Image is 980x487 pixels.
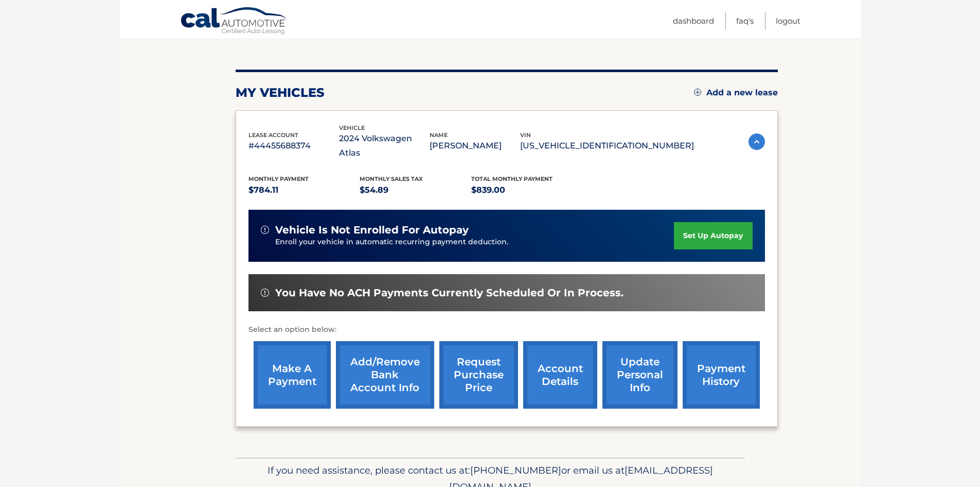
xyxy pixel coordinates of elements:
[736,12,754,29] a: FAQ's
[248,139,339,153] p: #44455688374
[261,289,269,297] img: alert-white.svg
[275,287,623,299] span: You have no ACH payments currently scheduled or in process.
[430,131,448,139] span: name
[248,175,309,182] span: Monthly Payment
[673,12,714,29] a: Dashboard
[275,237,674,248] p: Enroll your vehicle in automatic recurring payment deduction.
[683,341,760,409] a: payment history
[339,124,365,131] span: vehicle
[749,133,765,150] img: accordion-active.svg
[236,85,325,100] h2: my vehicles
[248,183,360,197] p: $784.11
[523,341,597,409] a: account details
[776,12,800,29] a: Logout
[430,139,520,153] p: [PERSON_NAME]
[694,89,701,96] img: add.svg
[520,131,531,139] span: vin
[180,7,288,37] a: Cal Automotive
[248,324,765,336] p: Select an option below:
[339,131,430,160] p: 2024 Volkswagen Atlas
[674,222,752,249] a: set up autopay
[520,139,694,153] p: [US_VEHICLE_IDENTIFICATION_NUMBER]
[470,464,561,476] span: [PHONE_NUMBER]
[248,131,298,139] span: lease account
[275,224,469,237] span: vehicle is not enrolled for autopay
[254,341,331,409] a: make a payment
[694,88,778,98] a: Add a new lease
[261,226,269,234] img: alert-white.svg
[336,341,434,409] a: Add/Remove bank account info
[471,175,553,182] span: Total Monthly Payment
[360,183,471,197] p: $54.89
[471,183,583,197] p: $839.00
[602,341,678,409] a: update personal info
[439,341,518,409] a: request purchase price
[360,175,423,182] span: Monthly sales Tax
